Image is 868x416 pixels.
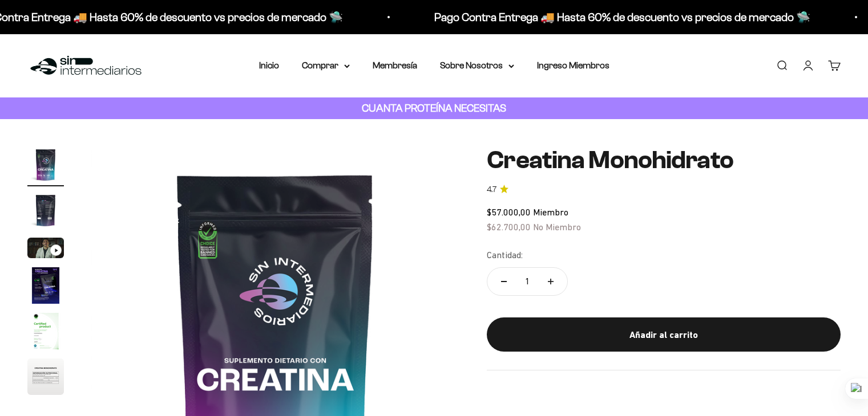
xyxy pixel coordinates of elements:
[27,267,64,307] button: Ir al artículo 4
[27,146,64,186] button: Ir al artículo 1
[487,207,531,217] span: $57.000,00
[27,192,64,229] img: Creatina Monohidrato
[440,58,514,73] summary: Sobre Nosotros
[487,146,841,174] h1: Creatina Monohidrato
[27,358,64,395] img: Creatina Monohidrato
[487,317,841,352] button: Añadir al carrito
[533,207,568,217] span: Miembro
[27,267,64,304] img: Creatina Monohidrato
[259,60,279,70] a: Inicio
[27,238,64,262] button: Ir al artículo 3
[487,268,520,295] button: Reducir cantidad
[434,8,810,26] p: Pago Contra Entrega 🚚 Hasta 60% de descuento vs precios de mercado 🛸
[362,102,506,114] strong: CUANTA PROTEÍNA NECESITAS
[534,268,567,295] button: Aumentar cantidad
[302,58,350,73] summary: Comprar
[27,146,64,183] img: Creatina Monohidrato
[487,183,496,196] span: 4.7
[27,358,64,398] button: Ir al artículo 6
[373,60,417,70] a: Membresía
[487,222,531,232] span: $62.700,00
[487,248,523,263] label: Cantidad:
[533,222,581,232] span: No Miembro
[27,313,64,349] img: Creatina Monohidrato
[27,313,64,353] button: Ir al artículo 5
[27,192,64,232] button: Ir al artículo 2
[537,60,609,70] a: Ingreso Miembros
[487,183,841,196] a: 4.74.7 de 5.0 estrellas
[510,328,818,342] div: Añadir al carrito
